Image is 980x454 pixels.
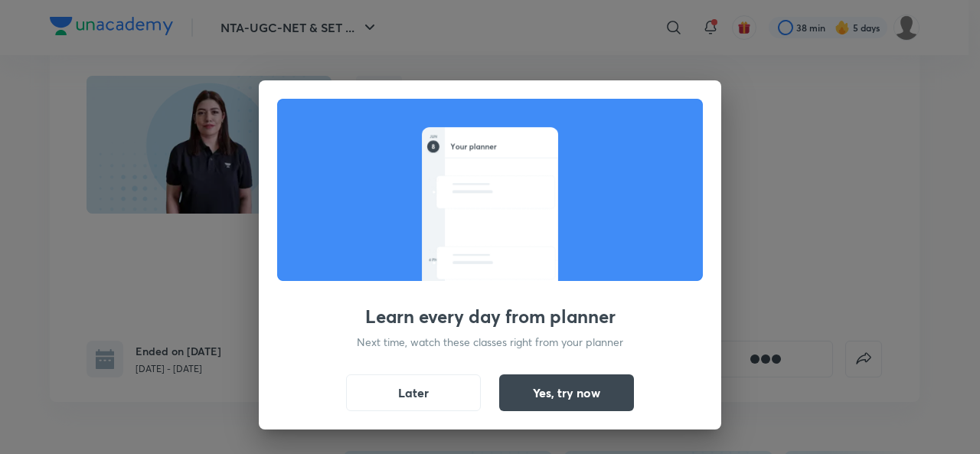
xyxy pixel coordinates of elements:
[429,259,437,262] g: 4 PM
[429,249,439,253] g: 5:00
[431,186,436,188] g: PM
[499,374,634,411] button: Yes, try now
[432,145,435,149] g: 8
[431,257,436,260] g: PM
[346,374,481,411] button: Later
[357,334,623,350] p: Next time, watch these classes right from your planner
[451,144,497,151] g: Your planner
[365,305,616,328] h3: Learn every day from planner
